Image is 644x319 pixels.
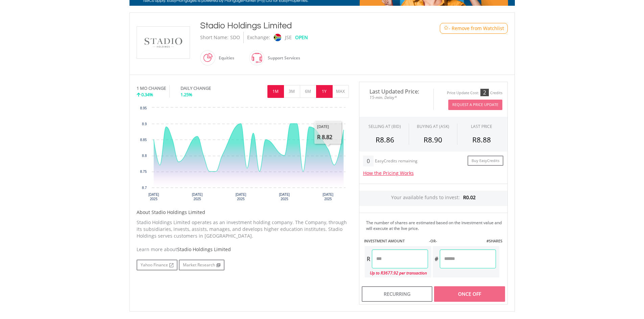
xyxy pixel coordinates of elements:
[247,32,270,43] div: Exchange:
[181,85,234,91] div: DAILY CHANGE
[444,26,449,31] img: Watchlist
[142,186,147,190] text: 8.7
[142,154,147,158] text: 8.8
[362,286,432,302] div: Recurring
[472,135,491,144] span: R8.88
[417,124,449,129] span: BUYING AT (ASK)
[434,286,505,302] div: Once Off
[480,89,489,96] div: 2
[179,260,224,270] a: Market Research
[323,193,333,201] text: [DATE] 2025
[300,85,316,98] button: 6M
[332,85,349,98] button: MAX
[230,32,240,43] div: SDO
[148,193,159,201] text: [DATE] 2025
[449,25,504,32] span: - Remove from Watchlist
[364,94,428,101] span: 15-min. Delay*
[448,100,502,110] button: Request A Price Update
[364,89,428,94] span: Last Updated Price:
[364,238,405,244] label: INVESTMENT AMOUNT
[376,135,394,144] span: R8.86
[366,220,505,231] div: The number of shares are estimated based on the investment value and will execute at the live price.
[363,170,414,176] a: How the Pricing Works
[138,27,189,58] img: EQU.ZA.SDO.png
[316,85,333,98] button: 1Y
[140,170,147,174] text: 8.75
[285,32,292,43] div: JSE
[137,246,349,253] div: Learn more about
[365,268,428,277] div: Up to R3677.92 per transaction
[137,85,166,91] div: 1 MO CHANGE
[363,156,374,166] div: 0
[177,246,231,252] span: Stadio Holdings Limited
[140,106,147,110] text: 8.95
[429,238,437,244] label: -OR-
[215,50,234,66] div: Equities
[440,23,508,34] button: Watchlist - Remove from Watchlist
[141,91,153,98] span: 0.34%
[284,85,300,98] button: 3M
[264,50,300,66] div: Support Services
[359,191,507,206] div: Your available funds to invest:
[365,249,372,268] div: R
[433,249,440,268] div: #
[368,124,401,129] div: SELLING AT (BID)
[295,32,308,43] div: OPEN
[447,90,479,96] div: Price Update Cost:
[463,194,476,201] span: R0.02
[137,209,349,216] h5: About Stadio Holdings Limited
[140,138,147,142] text: 8.85
[181,91,192,98] span: 1.25%
[137,260,177,270] a: Yahoo Finance
[273,34,281,41] img: jse.png
[375,159,418,164] div: EasyCredits remaining
[468,156,503,166] a: Buy EasyCredits
[424,135,442,144] span: R8.90
[486,238,502,244] label: #SHARES
[137,104,349,206] div: Chart. Highcharts interactive chart.
[137,219,349,239] p: Stadio Holdings Limited operates as an investment holding company. The Company, through its subsi...
[192,193,202,201] text: [DATE] 2025
[142,122,147,126] text: 8.9
[279,193,290,201] text: [DATE] 2025
[200,32,229,43] div: Short Name:
[137,104,349,206] svg: Interactive chart
[490,90,502,96] div: Credits
[235,193,246,201] text: [DATE] 2025
[267,85,284,98] button: 1M
[471,124,492,129] div: LAST PRICE
[200,20,412,32] div: Stadio Holdings Limited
